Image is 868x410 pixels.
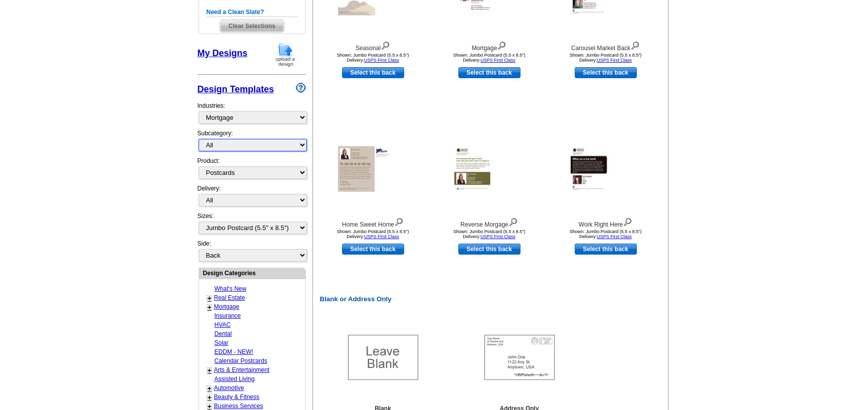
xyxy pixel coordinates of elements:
img: view design details [381,39,390,50]
div: Reverse Morgage [434,216,545,229]
a: Dental [215,330,232,337]
a: My Designs [198,48,248,58]
img: view design details [623,216,632,227]
a: use this design [342,67,404,78]
div: Product: [198,156,306,184]
a: Design Templates [198,84,274,94]
a: Mortgage [214,303,240,310]
img: view design details [508,216,518,227]
a: USPS First Class [364,234,399,239]
div: Shown: Jumbo Postcard (5.5 x 8.5") Delivery: [551,229,661,239]
div: Shown: Jumbo Postcard (5.5 x 8.5") Delivery: [434,229,545,239]
img: Work Right Here [571,146,641,192]
a: HVAC [215,321,231,328]
a: use this design [342,244,404,255]
a: use this design [458,244,520,255]
a: use this design [575,67,637,78]
a: Beauty & Fitness [214,393,260,400]
a: What's New [215,285,247,292]
a: USPS First Class [480,234,515,239]
a: Solar [215,339,229,346]
h5: Need a Clean Slate? [207,8,298,17]
a: Insurance [215,312,241,319]
div: Shown: Jumbo Postcard (5.5 x 8.5") Delivery: [318,53,428,63]
img: Blank Template [348,335,418,380]
a: + [208,303,212,311]
img: upload-design [272,42,298,67]
a: Automotive [214,384,244,391]
div: Industries: [198,96,306,129]
a: Calendar Postcards [215,357,267,364]
a: use this design [458,67,520,78]
a: Business Services [214,402,263,409]
a: use this design [575,244,637,255]
a: + [208,393,212,401]
img: view design details [394,216,404,227]
div: Sizes: [198,212,306,239]
div: Shown: Jumbo Postcard (5.5 x 8.5") Delivery: [551,53,661,63]
a: USPS First Class [597,58,632,63]
img: view design details [497,39,506,50]
span: Clear Selections [220,20,284,32]
div: Subcategory: [198,129,306,156]
a: + [208,384,212,392]
img: Home Sweet Home [338,146,408,192]
a: EDDM - NEW! [215,348,253,355]
div: Mortgage [434,39,545,53]
img: Addresses Only [484,335,555,380]
h2: Blank or Address Only [315,295,670,303]
div: Home Sweet Home [318,216,428,229]
iframe: LiveChat chat widget [667,177,868,410]
a: USPS First Class [597,234,632,239]
a: + [208,294,212,302]
a: Assisted Living [215,375,255,382]
a: USPS First Class [364,58,399,63]
div: Shown: Jumbo Postcard (5.5 x 8.5") Delivery: [318,229,428,239]
img: design-wizard-help-icon.png [296,83,306,93]
div: Delivery: [198,184,306,212]
a: Arts & Entertainment [214,366,270,373]
a: + [208,366,212,374]
img: Reverse Morgage [454,146,525,192]
div: Side: [198,239,306,263]
div: Seasonal [318,39,428,53]
div: Shown: Jumbo Postcard (5.5 x 8.5") Delivery: [434,53,545,63]
a: USPS First Class [480,58,515,63]
a: Real Estate [214,294,245,301]
img: view design details [630,39,640,50]
div: Design Categories [199,268,305,278]
div: Carousel Market Back [551,39,661,53]
div: Work Right Here [551,216,661,229]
